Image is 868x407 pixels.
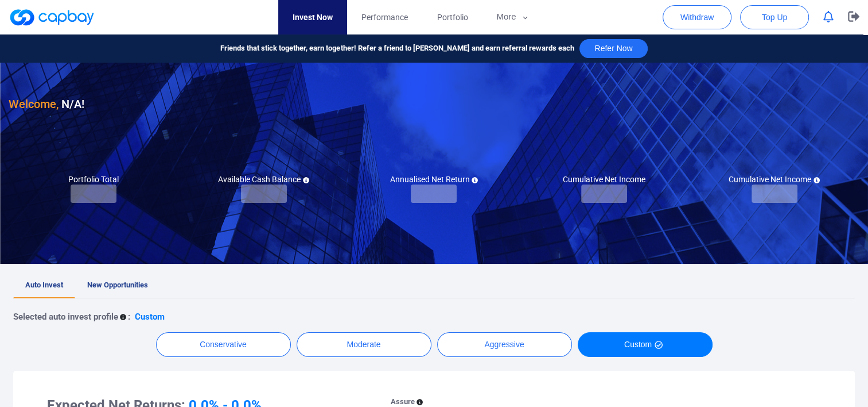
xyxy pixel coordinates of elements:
button: Moderate [297,332,431,357]
button: Conservative [156,332,291,357]
p: Selected auto invest profile [13,310,118,324]
p: : [128,310,130,324]
span: Performance [361,11,408,24]
h5: Portfolio Total [68,174,119,185]
span: Portfolio [437,11,468,24]
button: Withdraw [663,5,731,29]
span: Friends that stick together, earn together! Refer a friend to [PERSON_NAME] and earn referral rew... [220,43,574,55]
p: Custom [135,310,165,324]
h3: N/A ! [9,95,84,113]
button: Refer Now [579,39,647,58]
h5: Available Cash Balance [218,174,309,185]
button: Aggressive [437,332,572,357]
button: Top Up [740,5,809,29]
span: Top Up [762,11,787,23]
button: Custom [578,332,713,357]
h5: Cumulative Net Income [729,174,820,185]
span: Welcome, [9,97,59,111]
span: Auto Invest [25,281,63,289]
h5: Cumulative Net Income [563,174,645,185]
h5: Annualised Net Return [390,174,478,185]
span: New Opportunities [87,281,148,289]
